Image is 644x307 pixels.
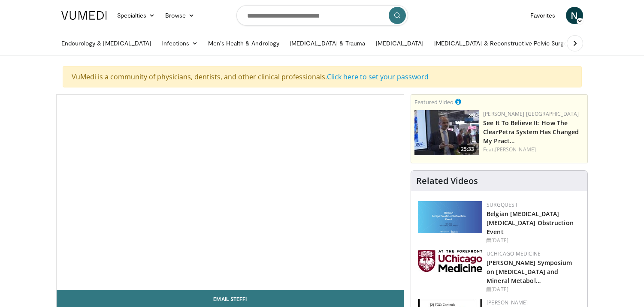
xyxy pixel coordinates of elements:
[236,5,408,26] input: Search topics, interventions
[160,7,200,24] a: Browse
[458,145,477,153] span: 25:33
[371,35,429,52] a: [MEDICAL_DATA]
[483,110,579,117] a: [PERSON_NAME] [GEOGRAPHIC_DATA]
[156,35,203,52] a: Infections
[483,146,584,153] div: Feat.
[416,176,478,186] h4: Related Videos
[61,11,107,20] img: VuMedi Logo
[63,66,582,87] div: VuMedi is a community of physicians, dentists, and other clinical professionals.
[487,259,572,285] a: [PERSON_NAME] Symposium on [MEDICAL_DATA] and Mineral Metabol…
[284,35,371,52] a: [MEDICAL_DATA] & Trauma
[327,72,429,81] a: Click here to set your password
[414,110,479,155] img: 47196b86-3779-4b90-b97e-820c3eda9b3b.150x105_q85_crop-smart_upscale.jpg
[414,98,454,106] small: Featured Video
[57,95,404,290] video-js: Video Player
[487,210,574,236] a: Belgian [MEDICAL_DATA] [MEDICAL_DATA] Obstruction Event
[483,119,579,145] a: See It To Believe It: How The ClearPetra System Has Changed My Pract…
[203,35,284,52] a: Men’s Health & Andrology
[525,7,561,24] a: Favorites
[566,7,583,24] a: N
[495,146,536,153] a: [PERSON_NAME]
[487,250,541,257] a: UChicago Medicine
[487,237,581,244] div: [DATE]
[429,35,578,52] a: [MEDICAL_DATA] & Reconstructive Pelvic Surgery
[418,250,482,272] img: 5f87bdfb-7fdf-48f0-85f3-b6bcda6427bf.jpg.150x105_q85_autocrop_double_scale_upscale_version-0.2.jpg
[487,286,581,293] div: [DATE]
[418,201,482,233] img: 08d442d2-9bc4-4584-b7ef-4efa69e0f34c.png.150x105_q85_autocrop_double_scale_upscale_version-0.2.png
[414,110,479,155] a: 25:33
[487,201,518,208] a: Surgquest
[112,7,160,24] a: Specialties
[56,35,157,52] a: Endourology & [MEDICAL_DATA]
